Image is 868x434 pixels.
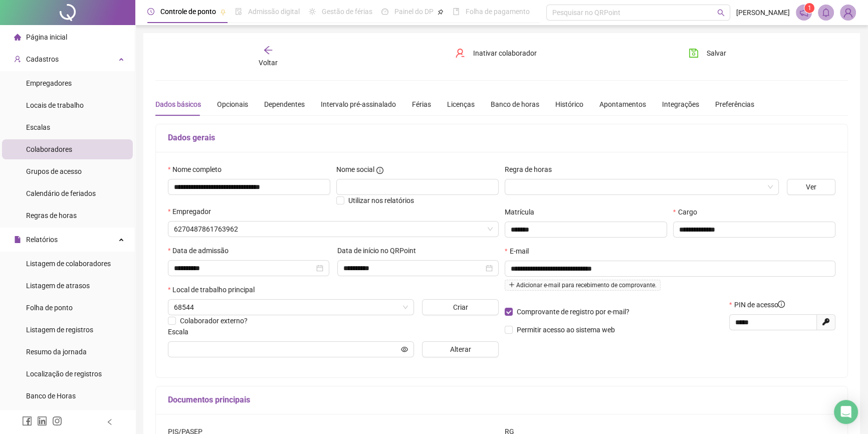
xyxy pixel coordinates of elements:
[505,246,535,257] label: E-mail
[337,245,422,256] label: Data de início no QRPoint
[681,45,734,61] button: Salvar
[448,45,544,61] button: Inativar colaborador
[673,206,703,218] label: Cargo
[147,8,154,15] span: clock-circle
[734,299,785,310] span: PIN de acesso
[22,416,32,426] span: facebook
[264,99,305,110] div: Dependentes
[422,299,499,315] button: Criar
[168,394,835,406] h5: Documentos principais
[14,236,21,243] span: file
[707,48,726,59] span: Salvar
[52,416,62,426] span: instagram
[14,34,21,41] span: home
[26,79,72,87] span: Empregadores
[662,99,699,110] div: Integrações
[26,189,96,197] span: Calendário de feriados
[453,302,468,313] span: Criar
[804,3,814,13] sup: 1
[517,308,629,316] span: Comprovante de registro por e-mail?
[168,132,835,144] h5: Dados gerais
[168,164,228,175] label: Nome completo
[26,304,73,312] span: Folha de ponto
[438,9,444,15] span: pushpin
[821,8,830,17] span: bell
[263,45,273,55] span: arrow-left
[168,245,235,256] label: Data de admissão
[248,8,300,16] span: Admissão digital
[808,5,811,12] span: 1
[26,392,76,400] span: Banco de Horas
[321,99,396,110] div: Intervalo pré-assinalado
[422,341,499,357] button: Alterar
[168,326,195,337] label: Escala
[466,8,530,16] span: Folha de pagamento
[217,99,248,110] div: Opcionais
[555,99,583,110] div: Histórico
[394,8,433,16] span: Painel do DP
[840,5,855,20] img: 59486
[26,326,93,334] span: Listagem de registros
[160,8,216,16] span: Controle de ponto
[376,167,383,174] span: info-circle
[168,206,218,217] label: Empregador
[799,8,808,17] span: notification
[26,167,82,175] span: Grupos de acesso
[14,56,21,63] span: user-add
[180,317,248,325] span: Colaborador externo?
[834,400,858,424] div: Open Intercom Messenger
[717,9,725,17] span: search
[473,48,537,59] span: Inativar colaborador
[26,145,72,153] span: Colaboradores
[26,236,58,244] span: Relatórios
[447,99,475,110] div: Licenças
[491,99,539,110] div: Banco de horas
[412,99,431,110] div: Férias
[336,164,374,175] span: Nome social
[26,101,84,109] span: Locais de trabalho
[517,326,615,334] span: Permitir acesso ao sistema web
[715,99,754,110] div: Preferências
[26,260,111,268] span: Listagem de colaboradores
[736,7,790,18] span: [PERSON_NAME]
[450,344,471,355] span: Alterar
[453,8,460,15] span: book
[37,416,47,426] span: linkedin
[505,206,541,218] label: Matrícula
[168,284,261,295] label: Local de trabalho principal
[26,370,102,378] span: Localização de registros
[26,33,67,41] span: Página inicial
[309,8,316,15] span: sun
[174,222,493,237] span: 6270487861763962
[778,301,785,308] span: info-circle
[26,282,90,290] span: Listagem de atrasos
[26,348,87,356] span: Resumo da jornada
[455,48,465,58] span: user-delete
[509,282,515,288] span: plus
[401,346,408,353] span: eye
[348,196,414,204] span: Utilizar nos relatórios
[26,211,77,220] span: Regras de horas
[599,99,646,110] div: Apontamentos
[787,179,835,195] button: Ver
[235,8,242,15] span: file-done
[106,418,113,425] span: left
[259,59,278,67] span: Voltar
[505,280,661,291] span: Adicionar e-mail para recebimento de comprovante.
[689,48,699,58] span: save
[155,99,201,110] div: Dados básicos
[505,164,558,175] label: Regra de horas
[220,9,226,15] span: pushpin
[26,55,59,63] span: Cadastros
[174,300,408,315] span: 68544
[806,181,816,192] span: Ver
[322,8,372,16] span: Gestão de férias
[381,8,388,15] span: dashboard
[26,123,50,131] span: Escalas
